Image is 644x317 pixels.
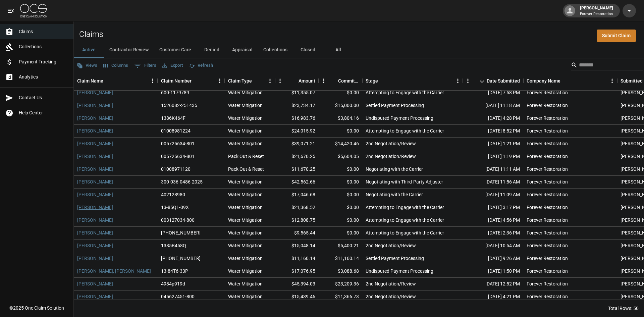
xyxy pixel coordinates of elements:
div: Forever Restoration [527,255,568,262]
a: [PERSON_NAME] [77,217,113,223]
div: Forever Restoration [527,280,568,287]
a: [PERSON_NAME] [77,229,113,236]
div: Water Mitigation [228,255,263,262]
div: Amount [299,71,315,90]
div: $5,604.05 [319,150,362,163]
button: Collections [258,42,293,58]
span: Collections [19,43,68,50]
a: [PERSON_NAME] [77,204,113,211]
div: [DATE] 10:54 AM [463,240,523,252]
a: [PERSON_NAME] [77,140,113,147]
div: $39,071.21 [275,138,319,150]
div: $21,368.52 [275,201,319,214]
div: Claim Type [225,71,275,90]
div: Water Mitigation [228,293,263,300]
div: $14,420.46 [319,138,362,150]
div: 402128980 [161,191,185,198]
div: [DATE] 11:18 AM [463,99,523,112]
div: [DATE] 4:28 PM [463,112,523,125]
div: Committed Amount [319,71,362,90]
button: Export [161,60,184,71]
div: 045627451-800 [161,293,195,300]
button: Views [75,60,99,71]
button: Menu [215,76,225,86]
div: 01-008-885706 [161,229,201,236]
div: [DATE] 2:36 PM [463,227,523,240]
button: Menu [607,76,617,86]
a: [PERSON_NAME] [77,255,113,262]
button: open drawer [4,4,17,17]
div: [DATE] 11:56 AM [463,176,523,189]
a: [PERSON_NAME] [77,191,113,198]
div: Water Mitigation [228,280,263,287]
div: [DATE] 4:56 PM [463,214,523,227]
button: Appraisal [227,42,258,58]
div: $11,366.73 [319,290,362,303]
div: 2nd Negotiation/Review [366,153,416,160]
div: $15,048.14 [275,240,319,252]
div: [DATE] 12:52 PM [463,278,523,290]
div: [DATE] 3:17 PM [463,201,523,214]
button: All [323,42,353,58]
div: $0.00 [319,176,362,189]
span: Analytics [19,73,68,81]
button: Contractor Review [104,42,154,58]
div: dynamic tabs [74,42,644,58]
button: Select columns [102,60,130,71]
div: $5,400.21 [319,240,362,252]
div: [DATE] 9:26 AM [463,252,523,265]
div: Forever Restoration [527,242,568,249]
span: Help Center [19,109,68,116]
div: $11,355.07 [275,87,319,99]
button: Menu [453,76,463,86]
button: Menu [148,76,158,86]
div: $0.00 [319,227,362,240]
div: Forever Restoration [527,191,568,198]
button: Sort [477,76,487,86]
button: Denied [197,42,227,58]
div: $0.00 [319,163,362,176]
div: Water Mitigation [228,191,263,198]
div: Forever Restoration [527,140,568,147]
div: 1385B458Q [161,242,186,249]
div: Undisputed Payment Processing [366,115,433,121]
div: $0.00 [319,87,362,99]
div: 005725634-801 [161,153,195,160]
div: 01008981224 [161,127,191,134]
a: [PERSON_NAME] [77,166,113,172]
div: 1526082-251435 [161,102,197,109]
div: Water Mitigation [228,102,263,109]
div: $16,983.76 [275,112,319,125]
button: Menu [275,76,285,86]
div: Forever Restoration [527,127,568,134]
button: Sort [378,76,387,86]
button: Sort [329,76,338,86]
div: $3,088.68 [319,265,362,278]
div: Water Mitigation [228,140,263,147]
a: [PERSON_NAME] [77,153,113,160]
div: $21,670.25 [275,150,319,163]
div: [DATE] 11:11 AM [463,163,523,176]
div: Company Name [527,71,560,90]
div: 13-84T6-33P [161,268,188,274]
div: $15,439.46 [275,290,319,303]
div: $0.00 [319,201,362,214]
div: [DATE] 11:09 AM [463,189,523,201]
div: 600-1179789 [161,89,189,96]
div: Negotiating with Third-Party Adjuster [366,178,443,185]
div: $15,000.00 [319,99,362,112]
div: [DATE] 1:19 PM [463,150,523,163]
div: [DATE] 8:52 PM [463,125,523,138]
div: 1386K464F [161,115,185,121]
span: Contact Us [19,94,68,101]
div: Negotiating with the Carrier [366,191,423,198]
div: Water Mitigation [228,242,263,249]
div: 13-85Q1-09X [161,204,189,211]
a: [PERSON_NAME] [77,127,113,134]
button: Sort [560,76,570,86]
a: Submit Claim [597,30,636,42]
div: Committed Amount [338,71,359,90]
button: Closed [293,42,323,58]
button: Menu [319,76,329,86]
div: Company Name [523,71,617,90]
